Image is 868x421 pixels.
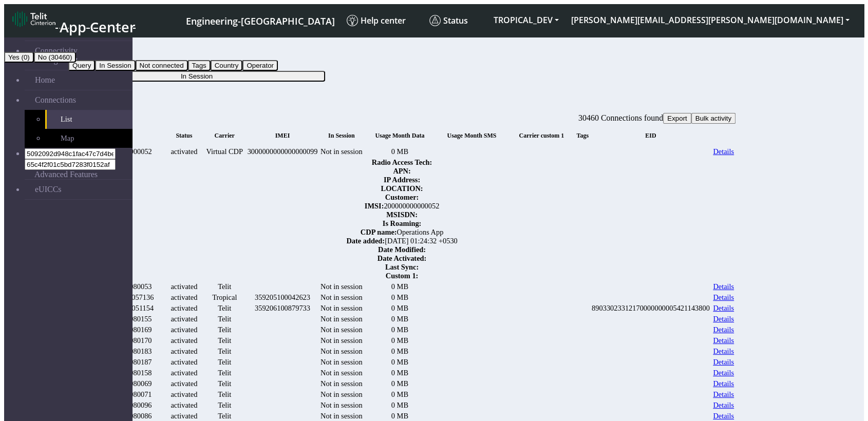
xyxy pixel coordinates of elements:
[171,412,197,420] span: activated
[171,369,197,377] span: activated
[25,41,133,70] a: Connectivity Management
[372,158,432,166] span: Radio Access Tech :
[320,347,363,355] span: Not in session
[95,60,135,71] button: In Session
[645,132,656,139] span: EID
[247,304,318,313] div: 359206100879733
[663,113,691,124] button: Export
[429,15,468,26] span: Status
[204,390,245,399] div: Telit
[320,304,363,312] span: Not in session
[347,15,358,26] img: knowledge.svg
[171,326,197,334] span: activated
[713,401,734,410] a: Details
[171,315,197,323] span: activated
[667,114,687,122] span: Export
[171,293,197,301] span: activated
[25,180,133,199] a: eUICCs
[204,401,245,410] div: Telit
[385,237,458,245] span: [DATE] 01:24:32 +0530
[343,11,425,30] a: Help center
[68,60,95,71] button: Query
[391,282,408,291] span: 0 MB
[565,11,856,29] button: [PERSON_NAME][EMAIL_ADDRESS][PERSON_NAME][DOMAIN_NAME]
[576,132,589,139] span: Tags
[68,89,735,99] div: fitlers menu
[171,304,197,312] span: activated
[713,358,734,367] a: Details
[171,147,197,156] span: activated
[171,390,197,398] span: activated
[713,379,734,388] a: Details
[68,104,735,113] div: Connections
[378,245,426,254] span: Date Modified :
[378,254,427,262] span: Date Activated :
[25,90,133,110] a: Connections
[204,282,245,291] div: Telit
[695,114,731,122] span: Bulk activity
[176,132,192,139] span: Status
[215,132,235,139] span: Carrier
[188,60,211,71] button: Tags
[385,193,419,201] span: Customer :
[386,272,419,280] span: Custom 1 :
[383,219,422,227] span: Is Roaming :
[385,263,419,271] span: Last Sync :
[361,228,397,236] span: CDP name :
[204,379,245,388] div: Telit
[204,369,245,377] div: Telit
[713,326,734,334] a: Details
[591,304,710,313] div: 89033023312170000000005421143800
[328,132,355,139] span: In Session
[365,202,384,210] span: IMSI :
[381,184,423,193] span: LOCATION :
[391,390,408,398] span: 0 MB
[68,71,325,82] button: In Session
[391,293,408,301] span: 0 MB
[384,202,439,210] span: 200000000000052
[320,358,363,366] span: Not in session
[320,401,363,409] span: Not in session
[204,336,245,345] div: Telit
[713,293,734,302] a: Details
[60,17,136,36] span: App Center
[185,11,334,30] a: Your current platform instance
[425,11,487,30] a: Status
[713,390,734,399] a: Details
[713,336,734,345] a: Details
[320,369,363,377] span: Not in session
[171,347,197,355] span: activated
[204,412,245,420] div: Telit
[4,52,34,63] button: Yes (0)
[391,412,408,420] span: 0 MB
[171,401,197,409] span: activated
[487,11,565,29] button: TROPICAL_DEV
[171,379,197,388] span: activated
[691,113,735,124] button: Bulk activity
[45,129,133,148] a: Map
[136,60,188,71] button: Not connected
[320,412,363,420] span: Not in session
[204,304,245,313] div: Telit
[713,304,734,313] a: Details
[391,147,408,156] span: 0 MB
[320,293,363,301] span: Not in session
[346,237,385,245] span: Date added :
[171,336,197,345] span: activated
[320,282,363,291] span: Not in session
[386,210,418,219] span: MSISDN :
[45,110,133,129] a: List
[61,134,74,143] span: Map
[713,147,734,156] a: Details
[204,315,245,323] div: Telit
[320,326,363,334] span: Not in session
[447,132,496,139] span: Usage Month SMS
[391,347,408,355] span: 0 MB
[393,167,410,175] span: APN :
[34,52,77,63] button: No (30460)
[578,113,663,122] span: 30460 Connections found
[391,304,408,312] span: 0 MB
[247,147,318,156] div: 3000000000000000099
[35,95,76,105] span: Connections
[397,228,444,236] span: Operations App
